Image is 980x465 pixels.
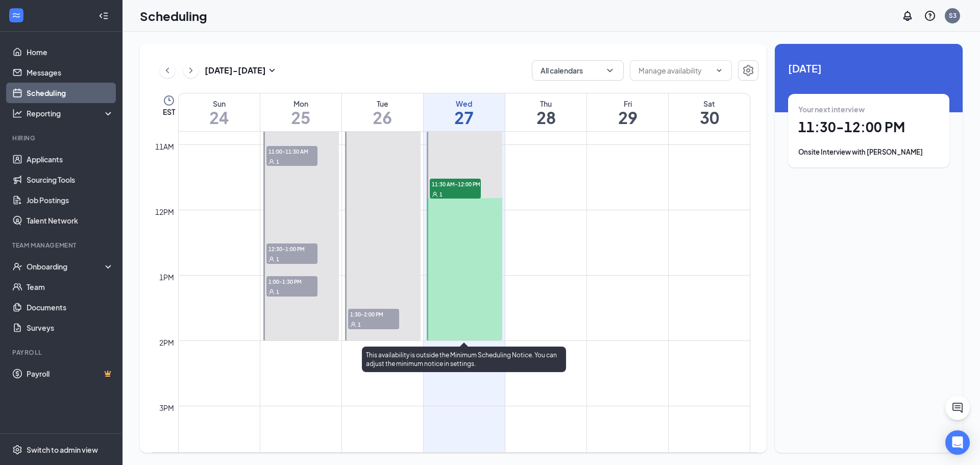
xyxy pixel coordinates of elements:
div: Wed [424,99,505,109]
svg: User [350,322,356,328]
span: 1 [276,256,279,263]
a: August 26, 2025 [342,93,423,131]
h1: 28 [505,109,586,126]
div: Fri [587,99,668,109]
div: Switch to admin view [27,445,98,455]
svg: SmallChevronDown [266,64,278,77]
a: Team [27,277,114,297]
div: Onsite Interview with [PERSON_NAME] [798,147,939,157]
button: ChevronLeft [160,63,175,78]
a: PayrollCrown [27,363,114,384]
button: ChevronRight [183,63,199,78]
svg: Collapse [99,11,109,21]
div: S3 [949,11,957,20]
span: 1:30-2:00 PM [348,309,399,319]
span: 1 [276,288,279,296]
h3: [DATE] - [DATE] [205,65,266,76]
h1: 26 [342,109,423,126]
h1: 29 [587,109,668,126]
div: Sat [669,99,750,109]
h1: 11:30 - 12:00 PM [798,118,939,136]
svg: User [268,159,275,165]
svg: ChatActive [951,402,964,414]
svg: User [432,191,438,198]
button: ChatActive [945,396,970,420]
button: All calendarsChevronDown [532,60,624,81]
span: EST [163,107,175,117]
span: 1:00-1:30 PM [266,276,317,286]
div: 11am [153,141,176,152]
svg: ChevronDown [715,66,723,75]
div: Reporting [27,108,114,118]
div: 2pm [157,337,176,348]
input: Manage availability [639,65,711,76]
a: August 27, 2025 [424,93,505,131]
div: Tue [342,99,423,109]
div: 1pm [157,272,176,283]
div: Thu [505,99,586,109]
svg: ChevronLeft [162,64,173,77]
div: Open Intercom Messenger [945,430,970,455]
div: Payroll [12,348,112,357]
div: Your next interview [798,104,939,114]
div: Onboarding [27,261,105,272]
div: Mon [260,99,341,109]
span: [DATE] [788,60,949,76]
svg: ChevronRight [186,64,196,77]
a: Scheduling [27,83,114,103]
h1: 30 [669,109,750,126]
h1: 27 [424,109,505,126]
a: Talent Network [27,210,114,231]
a: Messages [27,62,114,83]
h1: Scheduling [140,7,207,25]
a: August 25, 2025 [260,93,341,131]
h1: 24 [179,109,260,126]
svg: WorkstreamLogo [11,10,21,20]
div: Sun [179,99,260,109]
a: August 30, 2025 [669,93,750,131]
a: Applicants [27,149,114,169]
svg: Settings [12,445,22,455]
span: 1 [439,191,443,198]
a: Sourcing Tools [27,169,114,190]
div: Hiring [12,134,112,142]
a: Documents [27,297,114,317]
a: August 28, 2025 [505,93,586,131]
svg: QuestionInfo [924,10,936,22]
svg: User [268,256,275,262]
svg: Clock [163,94,175,107]
svg: UserCheck [12,261,22,272]
a: Surveys [27,317,114,338]
span: 1 [276,158,279,165]
h1: 25 [260,109,341,126]
span: 1 [358,321,361,328]
div: Team Management [12,241,112,250]
span: 11:00-11:30 AM [266,146,317,156]
span: 12:30-1:00 PM [266,243,317,254]
button: Settings [738,60,758,81]
svg: ChevronDown [605,65,615,76]
svg: User [268,289,275,295]
span: 11:30 AM-12:00 PM [430,179,481,189]
div: 12pm [153,206,176,217]
svg: Analysis [12,108,22,118]
a: August 24, 2025 [179,93,260,131]
div: 3pm [157,402,176,413]
svg: Settings [742,64,754,77]
a: August 29, 2025 [587,93,668,131]
div: This availability is outside the Minimum Scheduling Notice. You can adjust the minimum notice in ... [362,347,566,372]
a: Home [27,42,114,62]
svg: Notifications [901,10,914,22]
a: Job Postings [27,190,114,210]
